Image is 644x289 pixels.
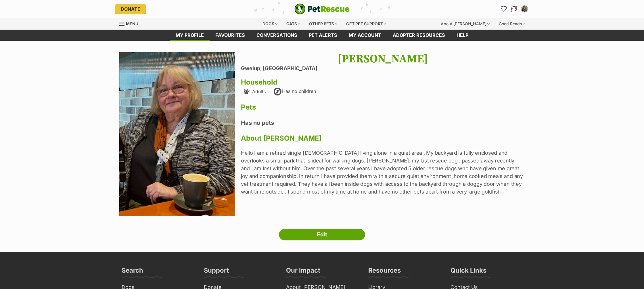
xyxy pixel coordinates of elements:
a: Pet alerts [303,30,343,41]
a: Help [451,30,474,41]
a: conversations [251,30,303,41]
a: Conversations [509,4,519,14]
a: Adopter resources [387,30,451,41]
div: 1 Adults [244,89,266,94]
h3: Quick Links [451,266,486,278]
div: Has no children [273,87,316,96]
li: Gwelup, [GEOGRAPHIC_DATA] [241,66,525,72]
img: chat-41dd97257d64d25036548639549fe6c8038ab92f7586957e7f3b1b290dea8141.svg [511,6,517,12]
h3: About [PERSON_NAME] [241,134,525,142]
div: Get pet support [342,18,390,30]
h4: Has no pets [241,119,525,127]
img: Claire Dwyer profile pic [522,6,527,12]
img: logo-e224e6f780fb5917bec1dbf3a21bbac754714ae5b6737aabdf751b685950b380.svg [294,3,350,14]
div: Cats [282,18,304,30]
div: Other pets [305,18,341,30]
p: Hello I am a retired single [DEMOGRAPHIC_DATA] living alone in a quiet area . My backyard is full... [241,149,525,196]
a: My profile [170,30,210,41]
h1: [PERSON_NAME] [241,52,525,66]
h3: Support [204,266,229,278]
a: Edit [279,229,365,240]
a: Menu [119,18,142,28]
h3: Our Impact [286,266,320,278]
a: Favourites [499,4,508,14]
button: My account [520,4,529,14]
img: xusmcdipzpkb5m7uyw3b.jpg [119,52,235,216]
ul: Account quick links [499,4,529,14]
a: PetRescue [294,3,350,14]
h3: Household [241,78,525,86]
div: Dogs [258,18,281,30]
div: Good Reads [495,18,529,30]
span: Menu [126,21,138,26]
a: My account [343,30,387,41]
h3: Resources [368,266,401,278]
a: Donate [115,4,146,14]
a: Favourites [210,30,251,41]
h3: Search [122,266,143,278]
h3: Pets [241,103,525,111]
div: About [PERSON_NAME] [437,18,494,30]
